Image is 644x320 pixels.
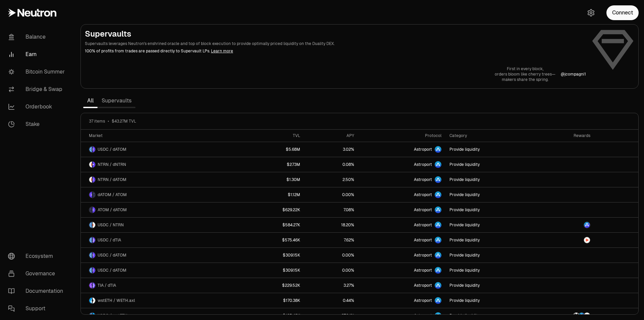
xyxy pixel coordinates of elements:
[81,248,243,263] a: USDC LogodATOM LogoUSDC / dATOM
[112,119,136,124] span: $43.27M TVL
[304,157,358,172] a: 0.08%
[3,98,72,116] a: Orderbook
[243,248,304,263] a: $309.15K
[89,119,105,124] span: 37 items
[243,293,304,308] a: $170.38K
[358,293,445,308] a: Astroport
[358,278,445,293] a: Astroport
[414,177,432,182] span: Astroport
[445,157,535,172] a: Provide liquidity
[414,253,432,258] span: Astroport
[495,77,555,82] p: makers share the spring.
[3,116,72,133] a: Stake
[98,207,127,213] span: ATOM / dATOM
[211,48,233,54] a: Learn more
[3,46,72,63] a: Earn
[81,202,243,217] a: ATOM LogodATOM LogoATOM / dATOM
[3,81,72,98] a: Bridge & Swap
[414,298,432,303] span: Astroport
[308,133,354,138] div: APY
[445,278,535,293] a: Provide liquidity
[98,147,126,152] span: USDC / dATOM
[304,263,358,278] a: 0.00%
[93,207,95,213] img: dATOM Logo
[445,187,535,202] a: Provide liquidity
[93,252,95,258] img: dATOM Logo
[535,218,594,232] a: ASTRO Logo
[358,263,445,278] a: Astroport
[3,282,72,300] a: Documentation
[89,267,92,273] img: USDC Logo
[93,267,95,273] img: dATOM Logo
[98,298,135,303] span: wstETH / WETH.axl
[445,172,535,187] a: Provide liquidity
[495,72,555,77] p: orders bloom like cherry trees—
[358,187,445,202] a: Astroport
[98,268,126,273] span: USDC / dATOM
[243,187,304,202] a: $1.12M
[93,162,95,168] img: dNTRN Logo
[358,248,445,263] a: Astroport
[3,300,72,317] a: Support
[81,263,243,278] a: USDC LogodATOM LogoUSDC / dATOM
[89,298,92,304] img: wstETH Logo
[98,283,116,288] span: TIA / dTIA
[358,142,445,157] a: Astroport
[584,222,590,228] img: ASTRO Logo
[93,237,95,243] img: dTIA Logo
[304,233,358,247] a: 7.62%
[414,147,432,152] span: Astroport
[358,202,445,217] a: Astroport
[89,282,92,288] img: TIA Logo
[414,192,432,197] span: Astroport
[304,278,358,293] a: 3.27%
[89,146,92,152] img: USDC Logo
[3,247,72,265] a: Ecosystem
[98,94,136,107] a: Supervaults
[89,177,92,183] img: NTRN Logo
[3,28,72,46] a: Balance
[93,146,95,152] img: dATOM Logo
[304,293,358,308] a: 0.44%
[606,5,639,20] button: Connect
[93,192,95,198] img: ATOM Logo
[81,187,243,202] a: dATOM LogoATOM LogodATOM / ATOM
[414,268,432,273] span: Astroport
[445,218,535,232] a: Provide liquidity
[243,233,304,247] a: $575.46K
[584,237,590,243] img: NTRN Logo
[85,48,586,54] p: 100% of profits from trades are passed directly to Supervault LPs.
[247,133,300,138] div: TVL
[445,263,535,278] a: Provide liquidity
[93,222,95,228] img: NTRN Logo
[495,66,555,72] p: First in every block,
[89,222,92,228] img: USDC Logo
[93,298,95,304] img: WETH.axl Logo
[414,283,432,288] span: Astroport
[304,218,358,232] a: 18.20%
[89,207,92,213] img: ATOM Logo
[85,41,586,47] p: Supervaults leverages Neutron's enshrined oracle and top of block execution to provide optimally ...
[81,157,243,172] a: NTRN LogodNTRN LogoNTRN / dNTRN
[3,265,72,282] a: Governance
[83,94,98,107] a: All
[445,233,535,247] a: Provide liquidity
[243,142,304,157] a: $5.68M
[535,233,594,247] a: NTRN Logo
[81,293,243,308] a: wstETH LogoWETH.axl LogowstETH / WETH.axl
[449,133,531,138] div: Category
[85,29,586,39] h2: Supervaults
[243,202,304,217] a: $629.22K
[445,248,535,263] a: Provide liquidity
[98,162,126,167] span: NTRN / dNTRN
[98,177,126,182] span: NTRN / dATOM
[93,177,95,183] img: dATOM Logo
[539,133,590,138] div: Rewards
[98,237,121,243] span: USDC / dTIA
[304,202,358,217] a: 7.08%
[98,192,127,197] span: dATOM / ATOM
[579,313,585,319] img: ASTRO Logo
[98,222,124,228] span: USDC / NTRN
[304,187,358,202] a: 0.00%
[243,157,304,172] a: $2.73M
